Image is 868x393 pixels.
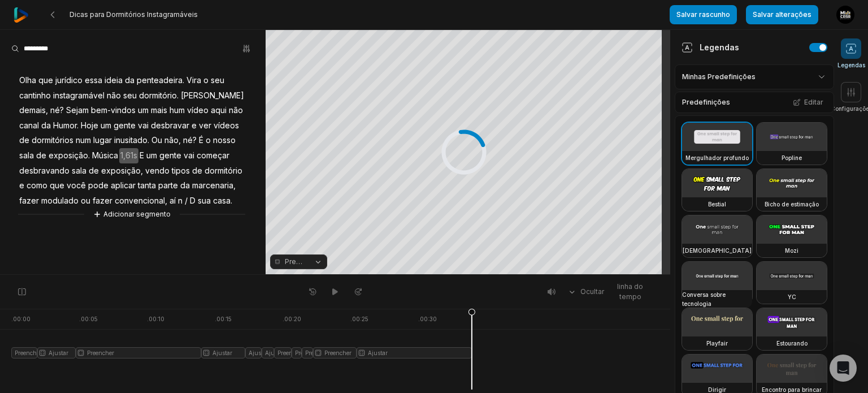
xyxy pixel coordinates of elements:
[50,105,64,115] font: né?
[765,201,819,208] font: Bicho de estimação
[101,120,111,130] font: um
[211,105,227,115] font: aqui
[105,75,123,85] font: ideia
[683,247,752,254] font: [DEMOGRAPHIC_DATA]
[682,72,756,81] font: Minhas Predefinições
[138,180,156,190] font: tanta
[564,278,657,305] button: Ocultarlinha do tempo
[93,135,112,145] font: lugar
[776,340,808,347] font: Estourando
[70,10,198,19] font: Dicas para Dormitórios Instagramáveis
[170,196,176,205] font: aí
[708,201,726,208] font: Bestial
[206,135,211,145] font: o
[19,150,90,160] font: sala de exposição.
[38,75,53,85] font: que
[140,150,144,160] font: E
[270,254,327,269] button: Preencher
[53,120,79,130] font: Humor.
[138,105,149,115] font: um
[670,5,737,24] button: Salvar rascunho
[19,120,39,130] font: canal
[199,135,203,145] font: É
[192,180,236,190] font: marcenaria,
[32,135,73,145] font: dormitórios
[145,166,170,175] font: vendo
[111,180,136,190] font: aplicar
[682,98,730,106] font: Predefinições
[685,154,749,161] font: Mergulhador profundo
[178,196,196,205] font: n / D
[172,166,190,175] font: tipos
[123,90,137,100] font: seu
[181,90,244,100] font: [PERSON_NAME]
[580,287,604,296] font: Ocultar
[830,355,857,382] div: Abra o Intercom Messenger
[762,386,822,393] font: Encontro para brincar
[19,90,51,100] font: cantinho
[746,5,818,24] button: Salvar alterações
[114,120,136,130] font: gente
[41,196,79,205] font: modulado
[55,75,83,85] font: jurídico
[66,105,89,115] font: Sejam
[197,150,229,160] font: começar
[789,95,827,110] button: Editar
[137,75,184,85] font: penteadeira.
[19,105,48,115] font: demais,
[93,196,112,205] font: fazer
[158,180,178,190] font: parte
[706,340,728,347] font: Playfair
[72,166,143,175] font: sala de exposição,
[19,135,29,145] font: de
[81,196,90,205] font: ou
[700,42,739,52] font: Legendas
[214,120,239,130] font: vídeos
[19,196,39,205] font: fazer
[107,90,121,100] font: não
[782,154,802,161] font: Popline
[753,10,811,19] font: Salvar alterações
[41,120,51,130] font: da
[19,166,70,175] font: desbravando
[120,150,137,160] font: 1,61s
[151,105,167,115] font: mais
[213,135,236,145] font: nosso
[180,180,190,190] font: da
[159,150,181,160] font: gente
[103,210,171,218] font: Adicionar segmento
[187,105,209,115] font: vídeo
[198,196,211,205] font: sua
[139,90,179,100] font: dormitório.
[146,150,157,160] font: um
[138,120,149,130] font: vai
[708,386,726,393] font: Dirigir
[213,196,232,205] font: casa.
[183,135,197,145] font: né?
[676,10,730,19] font: Salvar rascunho
[164,135,181,145] font: não,
[186,75,201,85] font: Vira
[50,180,64,190] font: que
[53,90,105,100] font: instagramável
[125,75,134,85] font: da
[804,98,823,106] font: Editar
[76,135,91,145] font: num
[199,120,211,130] font: ver
[88,180,108,190] font: pode
[114,135,149,145] font: inusitado.
[785,247,798,254] font: Mozi
[91,105,136,115] font: bem-vindos
[115,196,167,205] font: convencional,
[85,75,102,85] font: essa
[203,75,209,85] font: o
[67,180,86,190] font: você
[92,150,118,160] font: Música
[170,105,185,115] font: hum
[617,282,643,301] font: linha do tempo
[151,135,162,145] font: Ou
[151,120,189,130] font: desbravar
[19,180,24,190] font: e
[19,75,36,85] font: Olha
[788,293,796,300] font: YC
